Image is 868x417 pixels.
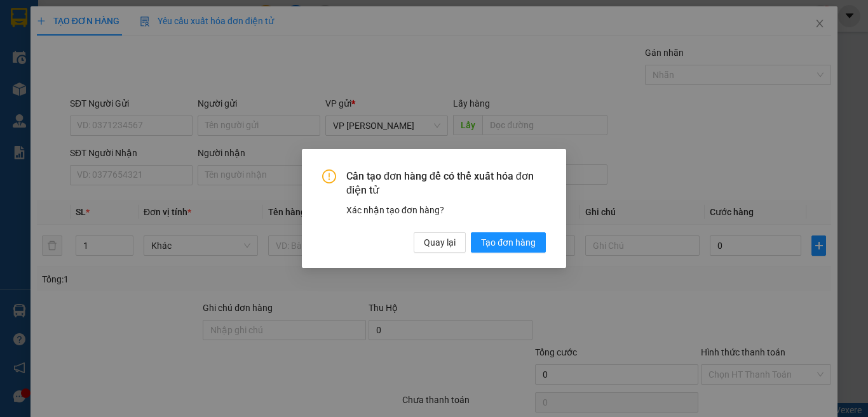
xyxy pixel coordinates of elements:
[481,235,536,249] span: Tạo đơn hàng
[346,203,546,217] div: Xác nhận tạo đơn hàng?
[471,232,546,253] button: Tạo đơn hàng
[424,235,456,249] span: Quay lại
[414,232,466,253] button: Quay lại
[322,169,336,183] span: exclamation-circle
[346,169,546,198] span: Cần tạo đơn hàng để có thể xuất hóa đơn điện tử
